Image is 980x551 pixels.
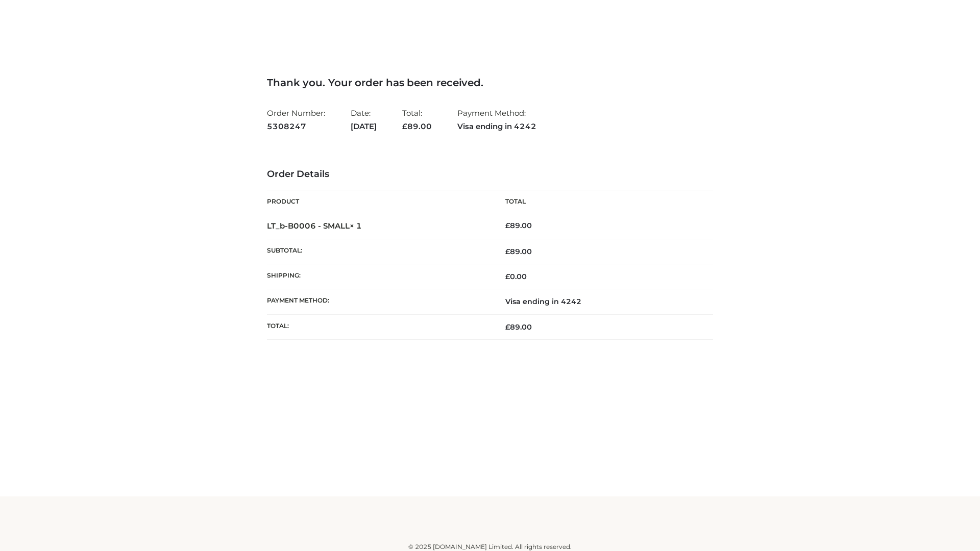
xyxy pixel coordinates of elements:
h3: Order Details [267,169,713,180]
th: Shipping: [267,264,490,289]
strong: 5308247 [267,120,325,133]
th: Product [267,190,490,213]
span: £ [402,121,407,131]
strong: LT_b-B0006 - SMALL [267,221,362,231]
bdi: 89.00 [505,221,532,230]
th: Total [490,190,713,213]
strong: × 1 [350,221,362,231]
li: Date: [351,104,377,135]
span: £ [505,272,510,281]
li: Payment Method: [457,104,536,135]
span: £ [505,322,510,332]
h3: Thank you. Your order has been received. [267,77,713,89]
th: Total: [267,314,490,339]
strong: [DATE] [351,120,377,133]
bdi: 0.00 [505,272,527,281]
span: £ [505,247,510,256]
span: £ [505,221,510,230]
td: Visa ending in 4242 [490,289,713,314]
span: 89.00 [505,322,532,332]
th: Payment method: [267,289,490,314]
th: Subtotal: [267,239,490,264]
span: 89.00 [505,247,532,256]
li: Total: [402,104,432,135]
span: 89.00 [402,121,432,131]
strong: Visa ending in 4242 [457,120,536,133]
li: Order Number: [267,104,325,135]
